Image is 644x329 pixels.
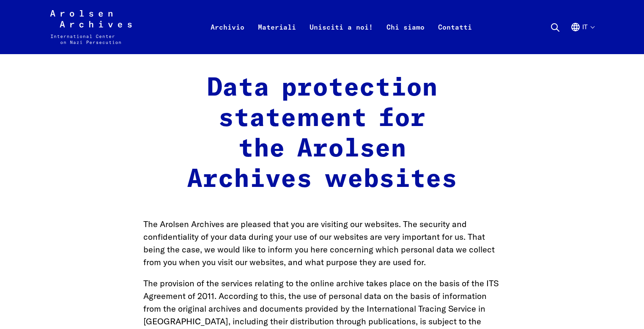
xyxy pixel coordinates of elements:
strong: Data protection statement for the Arolsen Archives websites [187,76,457,192]
a: Contatti [431,20,479,54]
a: Chi siamo [380,20,431,54]
p: The Arolsen Archives are pleased that you are visiting our websites. The security and confidentia... [143,218,501,269]
a: Materiali [251,20,303,54]
a: Unisciti a noi! [303,20,380,54]
nav: Primaria [204,10,479,44]
a: Archivio [204,20,251,54]
button: Italiano, selezione lingua [570,22,594,52]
